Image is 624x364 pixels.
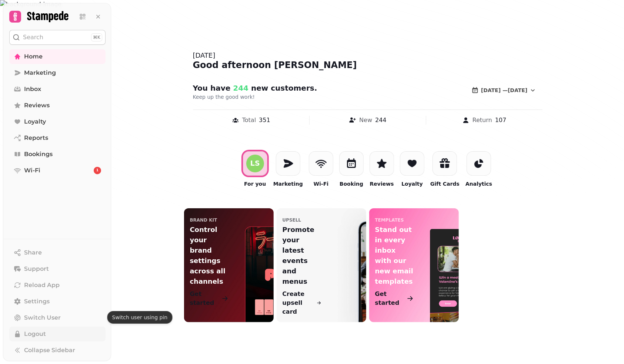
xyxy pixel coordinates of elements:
[9,98,106,113] a: Reviews
[230,84,248,92] span: 244
[9,49,106,64] a: Home
[9,262,106,276] button: Support
[244,180,266,188] p: For you
[9,147,106,162] a: Bookings
[91,33,102,41] div: ⌘K
[401,180,423,188] p: Loyalty
[24,248,42,257] span: Share
[466,83,542,98] button: [DATE] —[DATE]
[277,208,366,322] a: upsellPromote your latest events and menusCreate upsell card
[340,180,363,188] p: Booking
[283,290,315,316] p: Create upsell card
[9,310,106,325] button: Switch User
[9,327,106,341] button: Logout
[9,131,106,145] a: Reports
[9,245,106,260] button: Share
[9,114,106,129] a: Loyalty
[9,82,106,97] a: Inbox
[250,160,260,167] div: L S
[24,85,41,94] span: Inbox
[96,168,99,173] span: 1
[24,52,43,61] span: Home
[190,225,229,287] p: Control your brand settings across all channels
[370,180,394,188] p: Reviews
[24,150,53,159] span: Bookings
[283,217,301,223] p: upsell
[107,311,173,324] div: Switch user using pin
[273,180,303,188] p: Marketing
[466,180,492,188] p: Analytics
[24,134,48,142] span: Reports
[24,346,75,355] span: Collapse Sidebar
[184,208,274,322] a: Brand KitControl your brand settings across all channelsGet started
[9,30,106,45] button: Search⌘K
[375,217,404,223] p: templates
[24,330,46,338] span: Logout
[24,166,40,175] span: Wi-Fi
[24,117,46,126] span: Loyalty
[24,264,49,273] span: Support
[283,225,321,287] p: Promote your latest events and menus
[24,297,50,306] span: Settings
[375,225,414,287] p: Stand out in every inbox with our new email templates
[190,290,220,307] p: Get started
[9,278,106,293] button: Reload App
[314,180,328,188] p: Wi-Fi
[369,208,459,322] a: templatesStand out in every inbox with our new email templatesGet started
[193,83,335,93] h2: You have new customer s .
[9,65,106,80] a: Marketing
[23,33,43,42] p: Search
[24,101,50,110] span: Reviews
[190,217,217,223] p: Brand Kit
[9,343,106,358] button: Collapse Sidebar
[24,281,60,290] span: Reload App
[193,50,543,61] div: [DATE]
[9,294,106,309] a: Settings
[193,59,543,71] div: Good afternoon [PERSON_NAME]
[193,93,383,101] p: Keep up the good work!
[24,313,61,322] span: Switch User
[430,180,460,188] p: Gift Cards
[9,163,106,178] a: Wi-Fi1
[375,290,406,307] p: Get started
[24,68,56,77] span: Marketing
[481,88,527,93] span: [DATE] — [DATE]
